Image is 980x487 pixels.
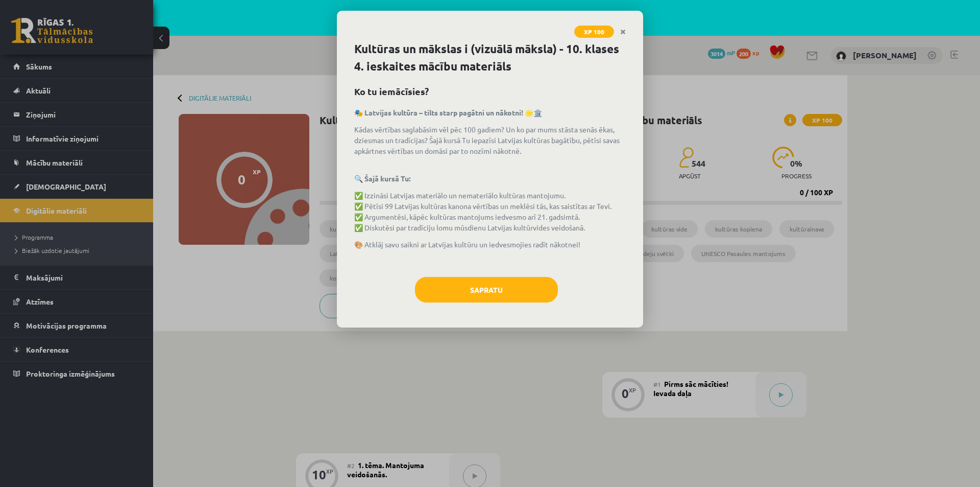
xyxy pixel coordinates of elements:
[354,108,542,117] strong: 🎭 Latvijas kultūra – tilts starp pagātni un nākotni! 🌟🏛️
[354,124,626,167] p: Kādas vērtības saglabāsim vēl pēc 100 gadiem? Un ko par mums stāsta senās ēkas, dziesmas un tradī...
[354,190,626,233] p: ✅ Izzināsi Latvijas materiālo un nemateriālo kultūras mantojumu. ✅ Pētīsi 99 Latvijas kultūras ka...
[354,239,626,250] p: 🎨 Atklāj savu saikni ar Latvijas kultūru un iedvesmojies radīt nākotnei!
[354,40,626,75] h1: Kultūras un mākslas i (vizuālā māksla) - 10. klases 4. ieskaites mācību materiāls
[354,84,626,98] h2: Ko tu iemācīsies?
[415,277,558,303] button: Sapratu
[354,174,410,183] strong: 🔍 Šajā kursā Tu:
[574,26,614,38] span: XP 100
[614,22,632,42] a: Close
